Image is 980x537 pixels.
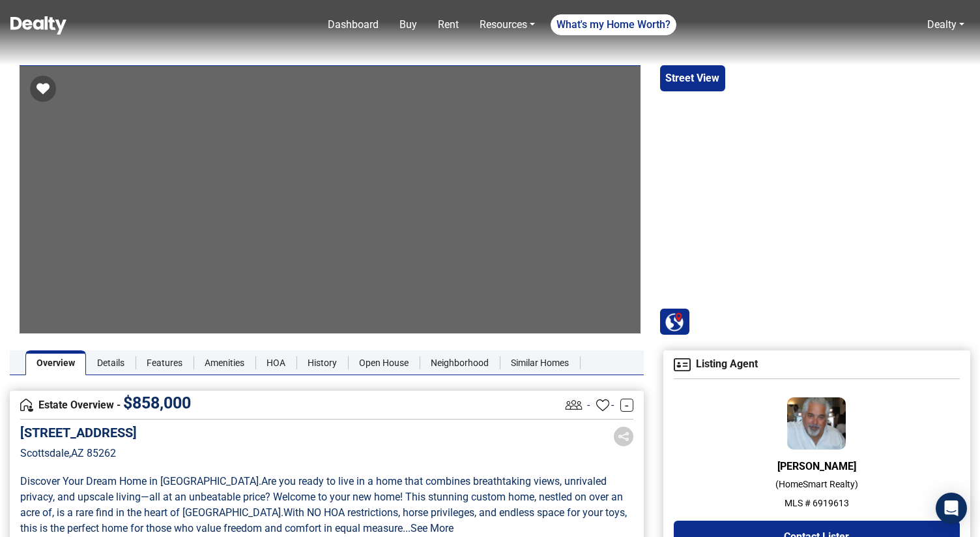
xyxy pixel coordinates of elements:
img: Listing View [562,393,585,416]
a: Rent [433,12,464,38]
a: History [296,350,348,375]
a: Amenities [194,350,255,375]
a: Features [136,350,194,375]
img: Dealty - Buy, Sell & Rent Homes [10,16,66,35]
a: What's my Home Worth? [551,14,676,35]
img: Favourites [596,399,609,412]
img: Agent [787,397,846,450]
span: Are you ready to live in a home that combines breathtaking views, unrivaled privacy, and upscale ... [20,475,626,519]
a: Resources [474,12,540,38]
p: ( HomeSmart Realty ) [674,478,960,491]
h4: Estate Overview - [20,398,562,412]
a: Dealty [927,18,957,31]
img: Agent [674,358,691,371]
span: - [611,397,614,413]
a: Dashboard [323,12,384,38]
a: - [620,399,633,412]
h5: [STREET_ADDRESS] [20,425,137,440]
a: Dealty [922,12,970,38]
a: Overview [25,350,86,375]
a: HOA [255,350,296,375]
img: Search Homes at Dealty [665,312,684,331]
span: $ 858,000 [123,393,191,412]
button: Street View [660,65,725,91]
a: Details [86,350,136,375]
span: Discover Your Dream Home in [GEOGRAPHIC_DATA] . [20,475,261,487]
a: Neighborhood [420,350,500,375]
h4: Listing Agent [674,358,960,371]
a: Similar Homes [500,350,580,375]
p: Scottsdale , AZ 85262 [20,446,137,461]
img: Overview [20,399,33,412]
span: - [587,397,590,413]
h6: [PERSON_NAME] [674,460,960,472]
a: ...See More [403,522,454,534]
span: With NO HOA restrictions, horse privileges, and endless space for your toys, this is the perfect ... [20,506,629,534]
p: MLS # 6919613 [674,497,960,510]
a: Open House [348,350,420,375]
a: Buy [394,12,422,38]
div: Open Intercom Messenger [936,493,967,524]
